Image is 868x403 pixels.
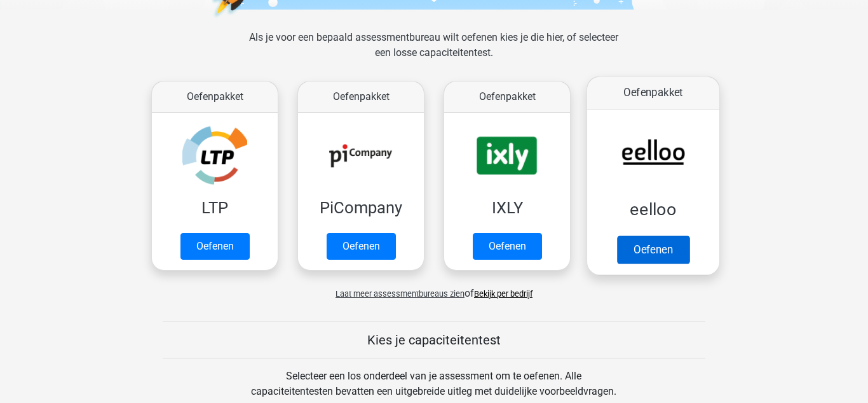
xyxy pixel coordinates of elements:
a: Oefenen [473,233,542,260]
a: Oefenen [180,233,250,260]
div: Als je voor een bepaald assessmentbureau wilt oefenen kies je die hier, of selecteer een losse ca... [239,30,628,76]
a: Oefenen [327,233,396,260]
div: of [142,276,726,301]
a: Oefenen [617,236,689,264]
a: Bekijk per bedrijf [474,289,532,299]
span: Laat meer assessmentbureaus zien [336,289,465,299]
h5: Kies je capaciteitentest [163,332,705,348]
